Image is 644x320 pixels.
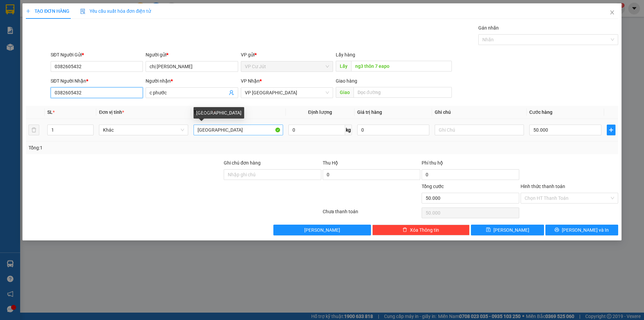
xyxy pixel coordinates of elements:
span: Xóa Thông tin [410,226,439,234]
div: VP gửi [241,51,333,58]
div: SĐT Người Nhận [51,77,143,85]
span: user-add [229,90,234,95]
label: Gán nhãn [478,25,499,31]
button: plus [607,125,615,135]
button: save[PERSON_NAME] [471,225,544,235]
div: Người nhận [146,77,238,85]
span: Tổng cước [422,184,444,189]
span: Yêu cầu xuất hóa đơn điện tử [80,8,151,14]
input: VD: Bàn, Ghế [194,125,283,135]
span: plus [607,127,615,133]
span: delete [402,227,407,233]
span: [PERSON_NAME] và In [562,226,609,234]
span: VP Cư Jút [245,61,329,72]
span: printer [554,227,559,233]
span: VP Nhận [241,78,260,84]
span: Giao hàng [336,78,357,84]
input: Dọc đường [354,87,452,98]
span: Khác [103,125,184,135]
span: [PERSON_NAME] [493,226,529,234]
span: SL [47,109,53,115]
span: TẠO ĐƠN HÀNG [26,8,69,14]
span: Cước hàng [529,109,552,115]
div: Người gửi [146,51,238,58]
span: close [609,10,615,15]
span: Lấy [336,61,351,72]
div: Tổng: 1 [29,144,249,151]
div: Chưa thanh toán [322,208,421,220]
span: Thu Hộ [323,160,338,166]
input: 0 [357,125,429,135]
div: Phí thu hộ [422,159,519,169]
button: delete [29,125,39,135]
span: Giao [336,87,354,98]
img: icon [80,9,86,14]
button: Close [603,3,622,22]
span: VP Sài Gòn [245,88,329,98]
button: deleteXóa Thông tin [372,225,470,235]
span: Giá trị hàng [357,109,382,115]
label: Hình thức thanh toán [521,184,565,189]
input: Ghi Chú [435,125,524,135]
span: Đơn vị tính [99,109,124,115]
span: Lấy hàng [336,52,355,57]
button: printer[PERSON_NAME] và In [545,225,618,235]
span: kg [345,125,352,135]
button: [PERSON_NAME] [273,225,371,235]
label: Ghi chú đơn hàng [224,160,261,166]
div: [GEOGRAPHIC_DATA] [194,107,244,119]
input: Dọc đường [351,61,452,72]
th: Ghi chú [432,106,527,119]
input: Ghi chú đơn hàng [224,169,321,180]
span: plus [26,9,31,13]
span: Định lượng [308,109,332,115]
div: SĐT Người Gửi [51,51,143,58]
span: [PERSON_NAME] [304,226,340,234]
span: save [486,227,491,233]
